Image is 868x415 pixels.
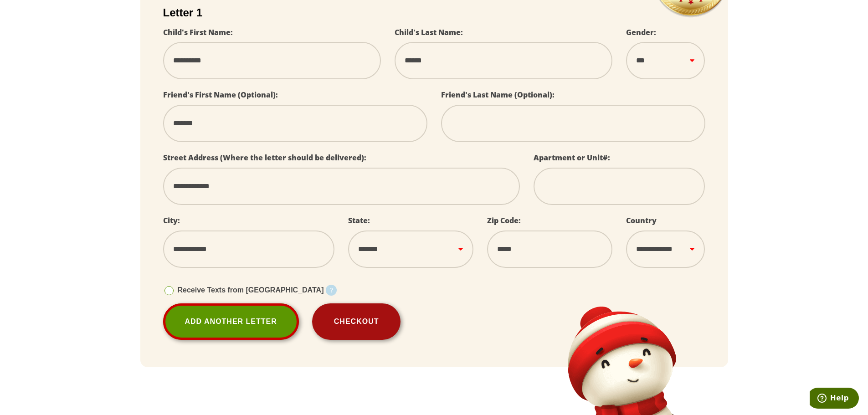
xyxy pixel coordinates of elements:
[163,215,180,225] label: City:
[348,215,370,225] label: State:
[810,388,859,410] iframe: Opens a widget where you can find more information
[163,153,366,163] label: Street Address (Where the letter should be delivered):
[163,303,299,340] a: Add Another Letter
[163,6,705,19] h2: Letter 1
[163,90,278,100] label: Friend's First Name (Optional):
[626,27,656,37] label: Gender:
[312,303,401,340] button: Checkout
[178,286,324,294] span: Receive Texts from [GEOGRAPHIC_DATA]
[395,27,463,37] label: Child's Last Name:
[441,90,555,100] label: Friend's Last Name (Optional):
[487,215,521,225] label: Zip Code:
[163,27,233,37] label: Child's First Name:
[626,215,657,225] label: Country
[534,153,610,163] label: Apartment or Unit#:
